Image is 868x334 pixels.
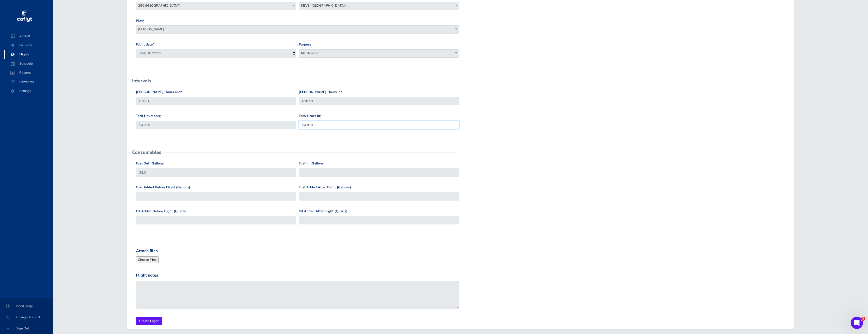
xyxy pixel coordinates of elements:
span: S50 (Auburn Municipal Airport) [136,2,296,10]
span: Need Help? [6,301,47,311]
abbr: required [320,114,322,118]
h2: Consumables [132,150,161,155]
span: Keith Overa [136,26,459,33]
label: Tach Hours In [299,113,322,119]
label: Fuel In (Gallons) [299,161,325,166]
span: Aircraft [9,32,48,41]
label: Flight notes [136,272,158,279]
span: Sign Out [6,324,47,333]
label: Flight date [136,42,154,47]
abbr: required [153,42,154,47]
label: Fuel Out (Gallons) [136,161,165,166]
span: Maintenance [299,49,459,58]
abbr: required [181,90,182,94]
span: S50 (Auburn Municipal Airport) [136,2,296,9]
iframe: Intercom live chat [851,317,863,329]
span: Flights [9,50,48,59]
span: Keith Overa [136,25,459,34]
abbr: required [341,90,342,94]
span: Settings [9,86,48,96]
label: [PERSON_NAME] Hours In [299,89,342,95]
label: Fuel Added Before Flight (Gallons) [136,185,190,190]
h2: Intervals [132,79,151,83]
span: Schedule [9,59,48,68]
span: KBVS (Skagit Regional Airport) [299,2,459,10]
span: Change Account [6,313,47,322]
label: Purpose [299,42,311,47]
label: Tach Hours Out [136,113,162,119]
abbr: required [160,114,162,118]
label: [PERSON_NAME] Hours Out [136,89,182,95]
span: Maintenance [299,50,459,57]
label: Oil Added After Flight (Quarts) [299,209,348,214]
input: Create Flight [136,317,162,325]
label: Pilot [136,18,144,24]
span: N7829G [9,41,48,50]
label: Fuel Added After Flight (Gallons) [299,185,351,190]
span: 2 [861,317,865,321]
abbr: required [143,19,144,23]
span: Reports [9,68,48,77]
label: Attach files [136,248,158,254]
img: coflyt logo [16,9,33,24]
label: Oil Added Before Flight (Quarts) [136,209,187,214]
span: Payments [9,77,48,86]
span: KBVS (Skagit Regional Airport) [299,2,459,9]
